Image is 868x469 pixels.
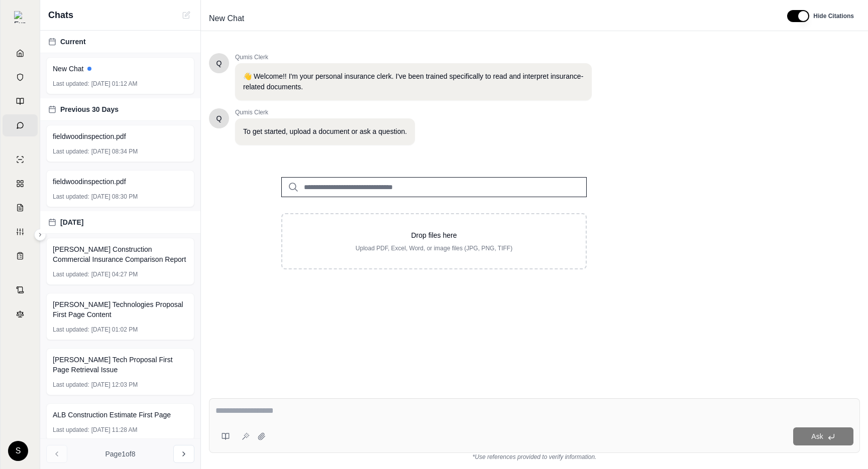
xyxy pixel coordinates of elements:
[91,326,138,334] span: [DATE] 01:02 PM
[60,217,83,227] span: [DATE]
[235,53,592,61] span: Qumis Clerk
[53,177,126,187] span: fieldwoodinspection.pdf
[14,11,26,23] img: Expand sidebar
[3,245,38,267] a: Coverage Table
[3,197,38,219] a: Claim Coverage
[3,279,38,301] a: Contract Analysis
[3,303,38,325] a: Legal Search Engine
[53,131,126,141] span: fieldwoodinspection.pdf
[243,126,407,137] p: To get started, upload a document or ask a question.
[60,104,119,114] span: Previous 30 Days
[8,441,28,461] div: S
[53,80,89,88] span: Last updated:
[811,432,823,440] span: Ask
[53,193,89,201] span: Last updated:
[91,80,138,88] span: [DATE] 01:12 AM
[53,326,89,334] span: Last updated:
[298,244,570,252] p: Upload PDF, Excel, Word, or image files (JPG, PNG, TIFF)
[3,221,38,243] a: Custom Report
[205,11,248,27] span: New Chat
[53,147,89,155] span: Last updated:
[3,173,38,195] a: Policy Comparisons
[53,381,89,389] span: Last updated:
[180,9,192,21] button: New Chat
[53,270,89,278] span: Last updated:
[53,355,188,375] span: [PERSON_NAME] Tech Proposal First Page Retrieval Issue
[813,12,854,20] span: Hide Citations
[53,244,188,264] span: [PERSON_NAME] Construction Commercial Insurance Comparison Report
[3,114,38,136] a: Chat
[3,66,38,88] a: Documents Vault
[91,270,138,278] span: [DATE] 04:27 PM
[10,7,30,27] button: Expand sidebar
[216,58,222,68] span: Hello
[91,193,138,201] span: [DATE] 08:30 PM
[298,230,570,240] p: Drop files here
[793,427,853,445] button: Ask
[91,381,138,389] span: [DATE] 12:03 PM
[243,71,584,92] p: 👋 Welcome!! I'm your personal insurance clerk. I've been trained specifically to read and interpr...
[205,11,775,27] div: Edit Title
[3,90,38,112] a: Prompt Library
[53,64,83,74] span: New Chat
[235,108,415,116] span: Qumis Clerk
[91,147,138,155] span: [DATE] 08:34 PM
[209,453,860,461] div: *Use references provided to verify information.
[53,426,89,434] span: Last updated:
[53,299,188,320] span: [PERSON_NAME] Technologies Proposal First Page Content
[91,426,138,434] span: [DATE] 11:28 AM
[34,229,46,241] button: Expand sidebar
[60,37,86,47] span: Current
[3,148,38,171] a: Single Policy
[105,449,136,459] span: Page 1 of 8
[53,410,171,420] span: ALB Construction Estimate First Page
[48,8,73,22] span: Chats
[216,113,222,123] span: Hello
[3,42,38,64] a: Home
